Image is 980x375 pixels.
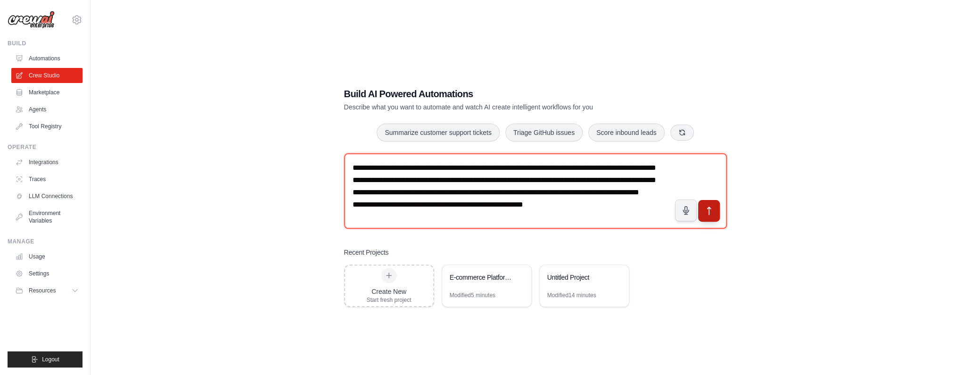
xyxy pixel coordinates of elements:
[8,351,82,367] button: Logout
[11,68,82,83] a: Crew Studio
[547,273,612,282] div: Untitled Project
[42,356,59,363] span: Logout
[450,273,514,282] div: E-commerce Platform Research Automation
[344,248,389,257] h3: Recent Projects
[8,238,82,245] div: Manage
[933,330,980,375] iframe: Chat Widget
[505,124,583,142] button: Triage GitHub issues
[367,296,412,304] div: Start fresh project
[8,11,55,29] img: Logo
[11,266,82,281] a: Settings
[344,87,661,100] h1: Build AI Powered Automations
[11,51,82,66] a: Automations
[8,143,82,151] div: Operate
[670,125,694,141] button: Get new suggestions
[11,189,82,204] a: LLM Connections
[450,292,495,299] div: Modified 5 minutes
[11,249,82,264] a: Usage
[588,124,665,142] button: Score inbound leads
[11,119,82,134] a: Tool Registry
[11,102,82,117] a: Agents
[11,85,82,100] a: Marketplace
[367,287,412,296] div: Create New
[377,124,499,142] button: Summarize customer support tickets
[11,172,82,187] a: Traces
[8,40,82,47] div: Build
[675,200,697,221] button: Click to speak your automation idea
[547,292,596,299] div: Modified 14 minutes
[11,155,82,170] a: Integrations
[11,206,82,228] a: Environment Variables
[344,102,661,112] p: Describe what you want to automate and watch AI create intelligent workflows for you
[29,287,56,294] span: Resources
[11,283,82,298] button: Resources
